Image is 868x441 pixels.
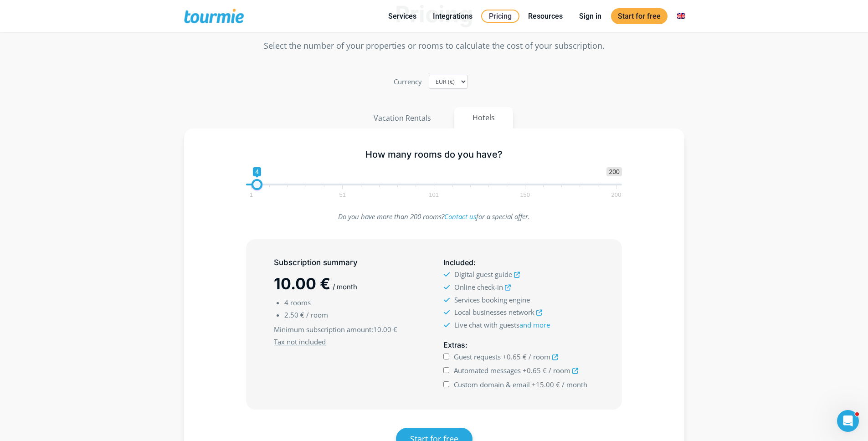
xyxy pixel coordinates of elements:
[274,274,330,293] span: 10.00 €
[562,380,587,389] span: / month
[284,310,304,319] span: 2.50 €
[253,167,261,176] span: 4
[454,352,501,361] span: Guest requests
[274,337,326,346] u: Tax not included
[394,76,422,88] label: Currency
[290,298,311,307] span: rooms
[611,8,668,24] a: Start for free
[355,107,450,129] button: Vacation Rentals
[454,320,550,329] span: Live chat with guests
[521,10,570,22] a: Resources
[519,193,531,197] span: 150
[284,298,288,307] span: 4
[184,40,684,52] p: Select the number of your properties or rooms to calculate the cost of your subscription.
[606,167,621,176] span: 200
[443,257,594,268] h5: :
[837,410,859,432] iframe: Intercom live chat
[426,10,479,22] a: Integrations
[572,10,608,22] a: Sign in
[529,352,550,361] span: / room
[454,282,503,292] span: Online check-in
[333,282,357,291] span: / month
[523,366,547,375] span: +0.65 €
[306,310,328,319] span: / room
[274,257,424,268] h5: Subscription summary
[454,308,534,317] span: Local businesses network
[274,323,424,336] span: :
[246,210,622,223] p: Do you have more than 200 rooms? for a special offer.
[443,258,473,267] span: Included
[274,325,371,334] span: Minimum subscription amount
[519,320,550,329] a: and more
[246,149,622,160] h5: How many rooms do you have?
[454,366,521,375] span: Automated messages
[454,380,530,389] span: Custom domain & email
[338,193,347,197] span: 51
[443,340,465,349] span: Extras
[532,380,560,389] span: +15.00 €
[549,366,570,375] span: / room
[610,193,623,197] span: 200
[454,270,512,279] span: Digital guest guide
[373,325,397,334] span: 10.00 €
[248,193,254,197] span: 1
[454,295,530,304] span: Services booking engine
[454,107,513,128] button: Hotels
[443,339,594,351] h5: :
[381,10,423,22] a: Services
[427,193,440,197] span: 101
[481,10,519,23] a: Pricing
[503,352,527,361] span: +0.65 €
[444,212,476,221] a: Contact us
